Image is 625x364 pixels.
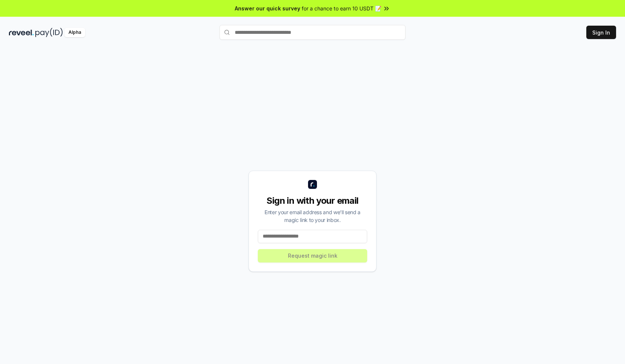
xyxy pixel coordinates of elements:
[586,26,616,39] button: Sign In
[235,4,300,12] span: Answer our quick survey
[258,195,367,207] div: Sign in with your email
[302,4,381,12] span: for a chance to earn 10 USDT 📝
[35,28,63,37] img: pay_id
[9,28,34,37] img: reveel_dark
[258,208,367,224] div: Enter your email address and we’ll send a magic link to your inbox.
[64,28,85,37] div: Alpha
[308,180,317,189] img: logo_small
